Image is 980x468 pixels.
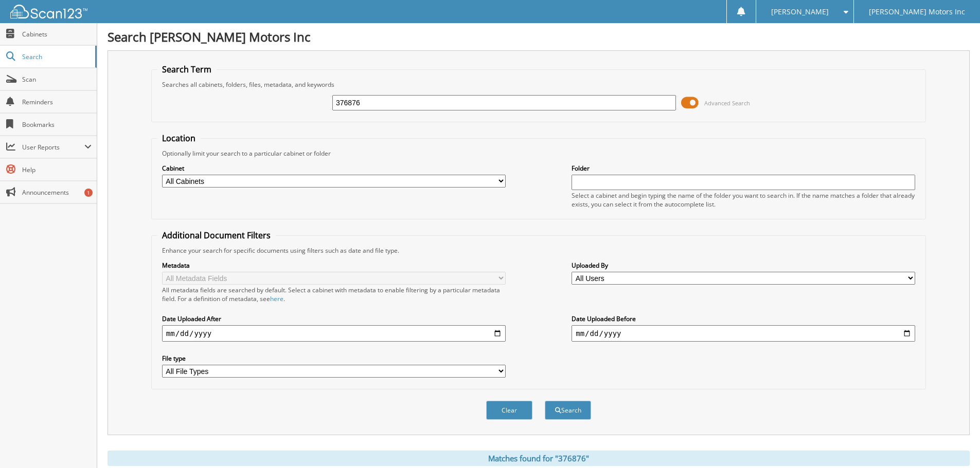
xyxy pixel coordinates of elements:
img: scan123-logo-white.svg [10,5,87,18]
span: Scan [22,75,92,84]
div: 1 [84,189,93,197]
span: Help [22,165,92,174]
div: All metadata fields are searched by default. Select a cabinet with metadata to enable filtering b... [162,286,506,303]
div: Enhance your search for specific documents using filters such as date and file type. [157,246,920,255]
label: Folder [572,164,915,173]
legend: Additional Document Filters [157,230,276,241]
div: Optionally limit your search to a particular cabinet or folder [157,149,920,158]
button: Clear [486,401,532,420]
span: User Reports [22,143,84,152]
span: Cabinets [22,30,92,39]
span: Bookmarks [22,120,92,129]
h1: Search [PERSON_NAME] Motors Inc [108,28,970,45]
legend: Location [157,133,201,144]
div: Matches found for "376876" [108,451,970,466]
legend: Search Term [157,64,217,75]
input: start [162,325,506,342]
button: Search [545,401,591,420]
label: Cabinet [162,164,506,173]
label: Metadata [162,261,506,270]
span: [PERSON_NAME] [771,9,829,15]
label: Uploaded By [572,261,915,270]
label: Date Uploaded Before [572,314,915,323]
span: Advanced Search [704,99,750,107]
input: end [572,325,915,342]
span: [PERSON_NAME] Motors Inc [869,9,965,15]
span: Search [22,52,90,61]
label: Date Uploaded After [162,314,506,323]
div: Select a cabinet and begin typing the name of the folder you want to search in. If the name match... [572,191,915,209]
a: here [270,294,283,303]
span: Reminders [22,98,92,106]
label: File type [162,354,506,363]
div: Searches all cabinets, folders, files, metadata, and keywords [157,80,920,89]
span: Announcements [22,188,92,197]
